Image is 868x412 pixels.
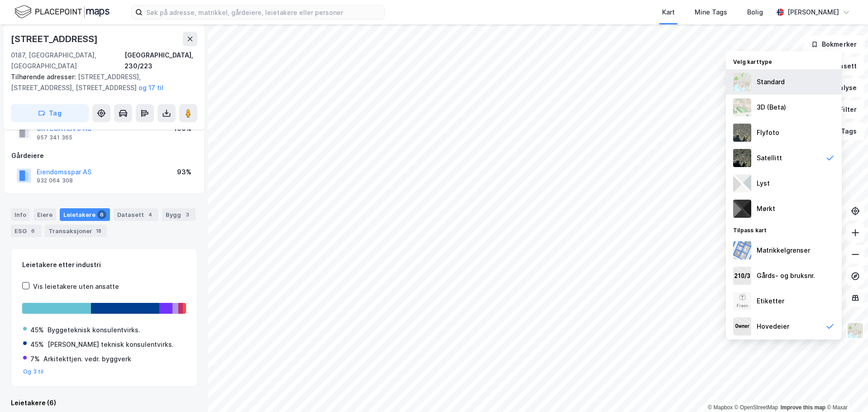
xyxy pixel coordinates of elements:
[114,208,158,221] div: Datasett
[29,226,38,235] div: 6
[143,5,384,19] input: Søk på adresse, matrikkel, gårdeiere, leietakere eller personer
[22,259,186,270] div: Leietakere etter industri
[11,72,190,93] div: [STREET_ADDRESS], [STREET_ADDRESS], [STREET_ADDRESS]
[733,267,751,285] img: cadastreKeys.547ab17ec502f5a4ef2b.jpeg
[183,210,192,219] div: 3
[757,203,775,214] div: Mørkt
[822,122,864,140] button: Tags
[747,7,763,18] div: Bolig
[781,404,825,411] a: Improve this map
[45,225,107,237] div: Transaksjoner
[726,221,842,238] div: Tilpass kart
[37,177,73,184] div: 932 064 308
[787,7,839,18] div: [PERSON_NAME]
[757,127,779,138] div: Flyfoto
[97,210,106,219] div: 6
[11,150,197,161] div: Gårdeiere
[733,174,751,192] img: luj3wr1y2y3+OchiMxRmMxRlscgabnMEmZ7DJGWxyBpucwSZnsMkZbHIGm5zBJmewyRlscgabnMEmZ7DJGWxyBpucwSZnsMkZ...
[30,325,44,335] div: 45%
[11,208,30,221] div: Info
[14,4,110,20] img: logo.f888ab2527a4732fd821a326f86c7f29.svg
[37,134,72,141] div: 957 341 365
[847,322,864,339] img: Z
[757,321,789,332] div: Hovedeier
[823,369,868,412] iframe: Chat Widget
[30,339,44,350] div: 45%
[60,208,110,221] div: Leietakere
[803,35,864,53] button: Bokmerker
[177,167,191,177] div: 93%
[11,50,124,72] div: 0187, [GEOGRAPHIC_DATA], [GEOGRAPHIC_DATA]
[757,77,785,87] div: Standard
[43,354,131,364] div: Arkitekttjen. vedr. byggverk
[11,104,89,122] button: Tag
[695,7,727,18] div: Mine Tags
[757,270,815,281] div: Gårds- og bruksnr.
[33,208,56,221] div: Eiere
[757,102,786,113] div: 3D (Beta)
[757,296,784,307] div: Etiketter
[11,225,41,237] div: ESG
[733,200,751,218] img: nCdM7BzjoCAAAAAElFTkSuQmCC
[162,208,196,221] div: Bygg
[733,98,751,116] img: Z
[757,153,782,163] div: Satellitt
[708,404,733,411] a: Mapbox
[757,178,770,189] div: Lyst
[11,73,78,81] span: Tilhørende adresser:
[821,101,864,119] button: Filter
[11,398,197,408] div: Leietakere (6)
[733,73,751,91] img: Z
[733,292,751,310] img: Z
[48,325,140,335] div: Byggeteknisk konsulentvirks.
[48,339,174,350] div: [PERSON_NAME] teknisk konsulentvirks.
[757,245,810,256] div: Matrikkelgrenser
[124,50,197,72] div: [GEOGRAPHIC_DATA], 230/223
[33,281,119,292] div: Vis leietakere uten ansatte
[94,226,103,235] div: 18
[30,354,40,364] div: 7%
[662,7,675,18] div: Kart
[734,404,778,411] a: OpenStreetMap
[11,32,100,46] div: [STREET_ADDRESS]
[733,149,751,167] img: 9k=
[733,317,751,335] img: majorOwner.b5e170eddb5c04bfeeff.jpeg
[733,124,751,142] img: Z
[23,368,44,375] button: Og 3 til
[726,53,842,69] div: Velg karttype
[146,210,155,219] div: 4
[733,241,751,259] img: cadastreBorders.cfe08de4b5ddd52a10de.jpeg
